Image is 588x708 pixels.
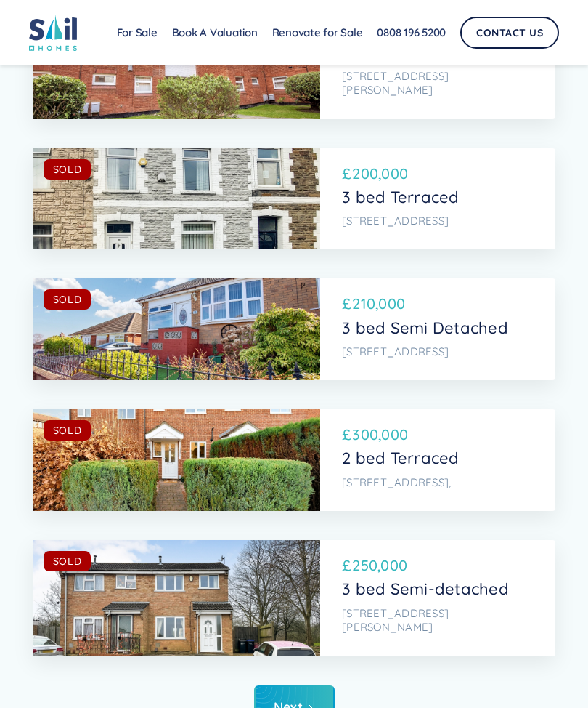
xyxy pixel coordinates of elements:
[53,162,82,177] div: SOLD
[33,540,555,656] a: SOLD£250,0003 bed Semi-detached[STREET_ADDRESS][PERSON_NAME]
[369,18,453,47] a: 0808 196 5200
[342,555,351,576] p: £
[342,318,530,337] p: 3 bed Semi Detached
[352,163,408,185] p: 200,000
[53,423,82,438] div: SOLD
[352,293,405,315] p: 210,000
[29,15,77,51] img: sail home logo colored
[342,448,530,467] p: 2 bed Terraced
[342,163,351,185] p: £
[53,554,82,568] div: SOLD
[265,18,370,47] a: Renovate for Sale
[352,424,408,446] p: 300,000
[33,409,555,511] a: SOLD£300,0002 bed Terraced[STREET_ADDRESS],
[342,345,530,359] p: [STREET_ADDRESS]
[110,18,165,47] a: For Sale
[342,69,530,97] p: [STREET_ADDRESS][PERSON_NAME]
[342,188,530,206] p: 3 bed Terraced
[342,606,530,635] p: [STREET_ADDRESS][PERSON_NAME]
[460,17,559,49] a: Contact Us
[352,555,407,576] p: 250,000
[33,278,555,380] a: SOLD£210,0003 bed Semi Detached[STREET_ADDRESS]
[342,214,530,228] p: [STREET_ADDRESS]
[165,18,265,47] a: Book A Valuation
[342,293,351,315] p: £
[342,579,530,598] p: 3 bed Semi-detached
[342,424,351,446] p: £
[53,292,82,307] div: SOLD
[33,148,555,250] a: SOLD£200,0003 bed Terraced[STREET_ADDRESS]
[342,475,530,490] p: [STREET_ADDRESS],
